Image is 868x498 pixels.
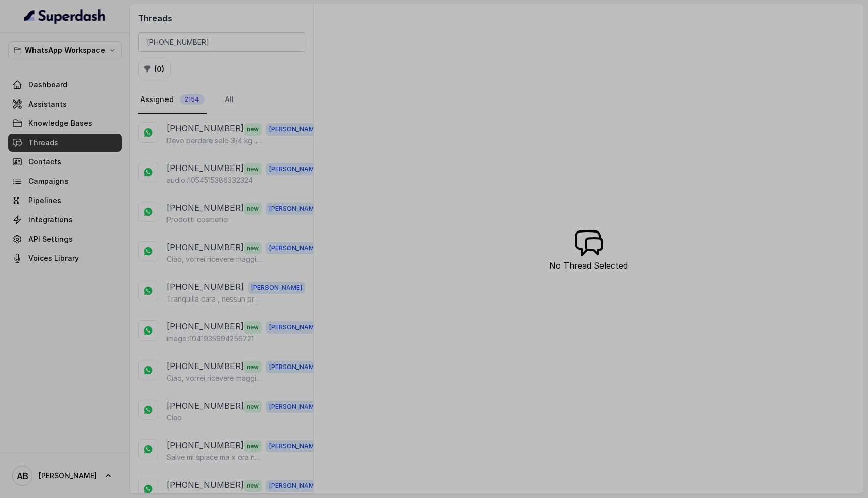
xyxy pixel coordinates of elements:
span: [PERSON_NAME] [266,440,323,452]
a: All [223,86,236,114]
span: [PERSON_NAME] [39,471,97,481]
span: Contacts [28,157,61,167]
a: Assigned2154 [138,86,207,114]
a: Voices Library [8,249,122,268]
input: Search by Call ID or Phone Number [138,32,305,52]
p: Salve mi spiace ma x ora non posso fare niente causa problemi personali . [166,452,264,462]
span: new [244,440,262,452]
p: Devo perdere solo 3/4 kg ...ma nn ci sto riuscendo [166,136,264,146]
span: new [244,163,262,175]
a: [PERSON_NAME] [8,461,122,490]
p: audio::1054515386332324 [166,175,253,185]
img: light.svg [24,8,106,24]
span: 2154 [180,94,205,105]
span: [PERSON_NAME] [266,361,323,373]
p: [PHONE_NUMBER] [166,122,244,136]
a: Dashboard [8,76,122,94]
button: WhatsApp Workspace [8,41,122,59]
a: API Settings [8,230,122,248]
span: new [244,401,262,413]
a: Knowledge Bases [8,114,122,132]
span: [PERSON_NAME] [266,321,323,334]
span: new [244,321,262,334]
span: [PERSON_NAME] [266,480,323,492]
p: No Thread Selected [549,259,628,272]
a: Contacts [8,153,122,171]
span: Dashboard [28,80,68,90]
a: Pipelines [8,191,122,210]
span: API Settings [28,234,73,244]
p: Prodotti cosmetici [166,215,229,225]
span: Campaigns [28,176,69,186]
p: [PHONE_NUMBER] [166,162,244,175]
text: AB [17,471,28,481]
p: [PHONE_NUMBER] [166,400,244,413]
span: [PERSON_NAME] [248,282,305,294]
p: [PHONE_NUMBER] [166,241,244,254]
button: (0) [138,60,171,78]
span: Threads [28,138,58,148]
p: [PHONE_NUMBER] [166,320,244,334]
span: Pipelines [28,195,61,206]
span: [PERSON_NAME] [266,401,323,413]
a: Assistants [8,95,122,113]
a: Campaigns [8,172,122,190]
span: [PERSON_NAME] [266,242,323,254]
p: WhatsApp Workspace [25,44,105,56]
p: Ciao, vorrei ricevere maggiori informazioni e il regalo in omaggio sulla libertà alimentare, per ... [166,373,264,383]
span: Integrations [28,215,73,225]
p: [PHONE_NUMBER] [166,479,244,492]
span: Assistants [28,99,67,109]
p: [PHONE_NUMBER] [166,281,244,294]
p: [PHONE_NUMBER] [166,202,244,215]
p: Tranquilla cara , nessun problema 😊 [166,294,264,304]
span: new [244,242,262,254]
p: image::1041935994256721 [166,334,254,344]
span: Knowledge Bases [28,118,92,128]
span: new [244,361,262,373]
span: new [244,203,262,215]
p: Ciao, vorrei ricevere maggiori informazioni e il regalo in omaggio sulla libertà alimentare, per ... [166,254,264,264]
p: [PHONE_NUMBER] [166,439,244,452]
span: [PERSON_NAME] [266,203,323,215]
p: Ciao [166,413,182,423]
span: new [244,480,262,492]
a: Threads [8,134,122,152]
p: [PHONE_NUMBER] [166,360,244,373]
span: Voices Library [28,253,79,263]
h2: Threads [138,12,305,24]
nav: Tabs [138,86,305,114]
a: Integrations [8,211,122,229]
span: [PERSON_NAME] [266,123,323,136]
span: new [244,123,262,136]
span: [PERSON_NAME] [266,163,323,175]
